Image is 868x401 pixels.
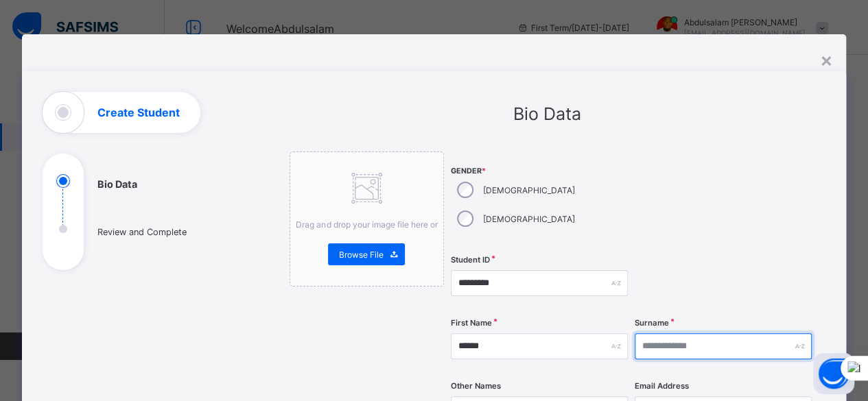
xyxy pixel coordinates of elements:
[451,255,490,265] label: Student ID
[813,353,854,394] button: Open asap
[296,219,437,230] span: Drag and drop your image file here or
[451,167,628,175] span: Gender
[451,381,501,391] label: Other Names
[635,318,669,328] label: Surname
[97,107,180,118] h1: Create Student
[338,250,383,260] span: Browse File
[483,214,575,224] label: [DEMOGRAPHIC_DATA]
[451,318,492,328] label: First Name
[513,104,581,124] span: Bio Data
[819,48,832,71] div: ×
[635,381,689,391] label: Email Address
[290,151,445,287] div: Drag and drop your image file here orBrowse File
[483,185,575,195] label: [DEMOGRAPHIC_DATA]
